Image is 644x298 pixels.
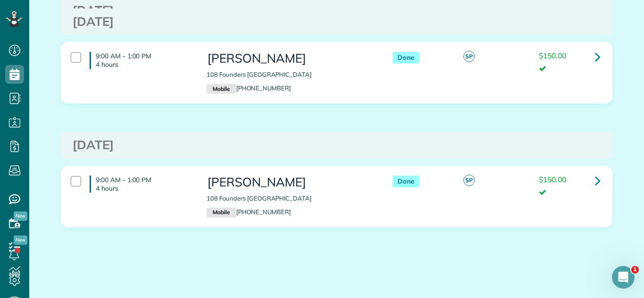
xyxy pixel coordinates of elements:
[73,15,601,29] h3: [DATE]
[90,176,192,193] h4: 9:00 AM - 1:00 PM
[206,70,373,79] p: 108 Founders [GEOGRAPHIC_DATA]
[631,266,639,274] span: 1
[539,51,566,60] span: $150.00
[14,211,27,221] span: New
[539,175,566,184] span: $150.00
[206,84,236,94] small: Mobile
[73,4,601,17] h3: [DATE]
[73,138,601,152] h3: [DATE]
[463,51,475,62] span: SP
[206,52,373,65] h3: [PERSON_NAME]
[90,52,192,69] h4: 9:00 AM - 1:00 PM
[206,208,291,216] a: Mobile[PHONE_NUMBER]
[14,235,27,245] span: New
[393,52,420,64] span: Done
[206,84,291,92] a: Mobile[PHONE_NUMBER]
[96,60,192,69] p: 4 hours
[96,184,192,193] p: 4 hours
[612,266,635,289] iframe: Intercom live chat
[206,176,373,189] h3: [PERSON_NAME]
[206,194,373,203] p: 108 Founders [GEOGRAPHIC_DATA]
[206,208,236,218] small: Mobile
[393,176,420,187] span: Done
[463,175,475,186] span: SP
